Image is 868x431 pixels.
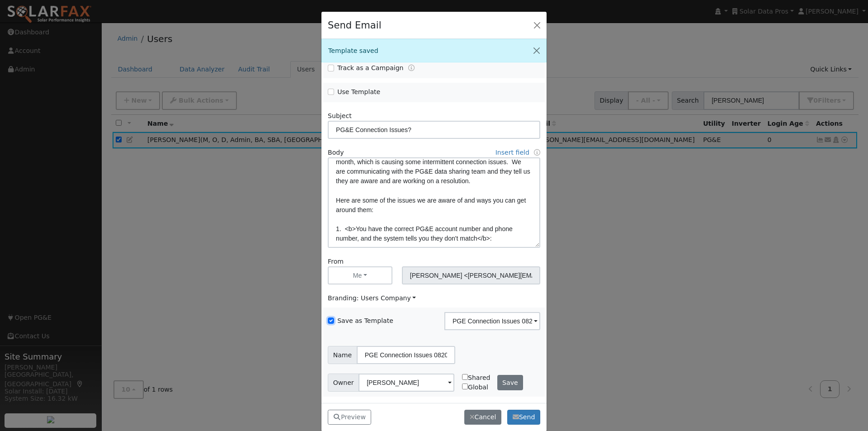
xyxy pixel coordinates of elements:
[328,266,392,284] button: Me
[328,410,371,425] button: Preview
[328,148,344,157] label: Body
[534,149,540,156] a: Fields
[337,87,380,97] label: Use Template
[507,410,540,425] button: Send
[464,410,501,425] button: Cancel
[444,312,540,330] input: - New -
[337,316,393,326] label: Save as Template
[328,257,344,266] label: From
[321,39,547,62] div: Template saved
[328,111,352,121] label: Subject
[328,294,416,302] span: Branding: Users Company
[359,374,454,392] input: Select a User
[462,384,468,389] input: Global
[527,39,546,62] button: Close
[357,346,455,364] input: Enter new name
[328,89,334,95] input: Use Template
[328,317,334,324] input: Save as Template
[497,375,524,390] button: Save
[328,18,381,33] h4: Send Email
[328,374,359,392] span: Owner
[462,374,468,380] input: Shared
[337,63,403,73] label: Track as a Campaign
[408,64,415,71] a: Tracking Campaigns
[495,149,529,156] a: Insert field
[462,373,491,383] label: Shared
[328,346,357,364] span: Name
[462,383,491,392] label: Global
[328,65,334,71] input: Track as a Campaign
